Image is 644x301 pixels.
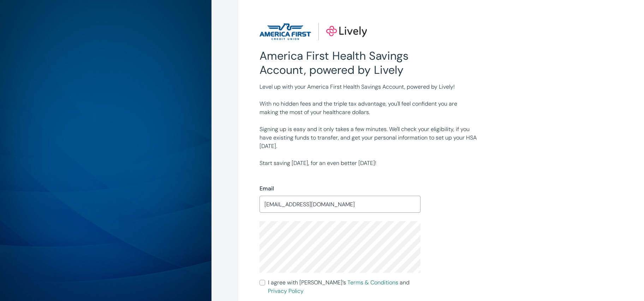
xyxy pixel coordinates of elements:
a: Privacy Policy [268,287,304,295]
img: Lively [260,23,367,40]
span: I agree with [PERSON_NAME]’s and [268,278,421,295]
p: Signing up is easy and it only takes a few minutes. We'll check your eligibility, if you have exi... [260,125,477,150]
a: Terms & Conditions [347,279,398,286]
p: Level up with your America First Health Savings Account, powered by Lively! [260,83,477,91]
label: Email [260,184,274,193]
p: With no hidden fees and the triple tax advantage, you'll feel confident you are making the most o... [260,100,477,117]
h2: America First Health Savings Account, powered by Lively [260,49,421,77]
p: Start saving [DATE], for an even better [DATE]! [260,159,477,167]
